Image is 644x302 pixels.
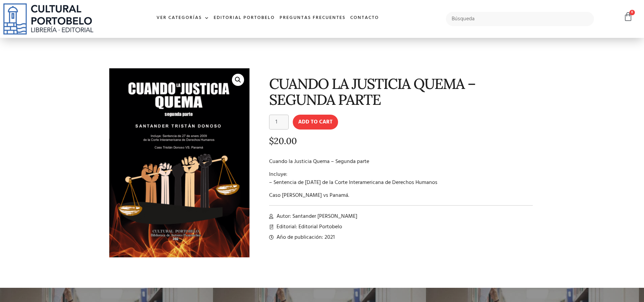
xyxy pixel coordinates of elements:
a: Editorial Portobelo [211,11,277,25]
input: Búsqueda [446,12,594,26]
p: Incluye: – Sentencia de [DATE] de la Corte Interamericana de Derechos Humanos [269,170,533,187]
a: 0 [623,12,633,22]
button: Add to cart [293,115,338,130]
span: Autor: Santander [PERSON_NAME] [275,212,357,220]
a: Contacto [348,11,381,25]
span: $ [269,135,274,146]
input: Product quantity [269,115,289,130]
span: 0 [629,10,635,15]
p: Cuando la Justicia Quema – Segunda parte [269,158,533,166]
p: Caso [PERSON_NAME] vs Panamá. [269,191,533,200]
a: Preguntas frecuentes [277,11,348,25]
a: Ver Categorías [154,11,211,25]
h1: CUANDO LA JUSTICIA QUEMA – SEGUNDA PARTE [269,76,533,108]
bdi: 20.00 [269,135,297,146]
a: 🔍 [232,74,244,86]
span: Año de publicación: 2021 [275,233,335,241]
span: Editorial: Editorial Portobelo [275,223,342,231]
